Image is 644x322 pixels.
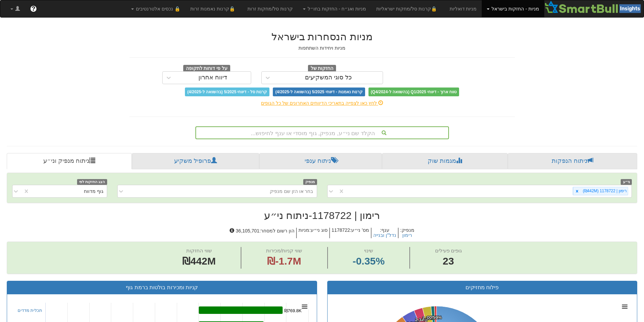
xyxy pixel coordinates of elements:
[621,179,632,185] span: ני״ע
[364,248,373,253] span: שינוי
[333,284,632,291] h3: פילוח מחזיקים
[422,316,435,321] tspan: 2.31%
[427,315,439,320] tspan: 0.89%
[270,188,313,195] div: בחר או הזן שם מנפיק
[84,188,103,195] div: גוף מדווח
[12,284,312,291] h3: קניות ומכירות בולטות ברמת גוף
[267,255,301,267] span: ₪-1.7M
[126,0,185,17] a: 🔒 נכסים אלטרנטיבים
[185,88,269,96] span: קרנות סל - דיווחי 5/2025 (בהשוואה ל-4/2025)
[305,74,352,81] div: כל סוגי המשקיעים
[544,0,644,14] img: Smartbull
[508,153,637,169] a: ניתוח הנפקות
[266,248,302,253] span: שווי קניות/מכירות
[186,248,212,253] span: שווי החזקות
[382,153,507,169] a: מגמות שוק
[429,315,442,320] tspan: 0.59%
[368,88,459,96] span: טווח ארוך - דיווחי Q1/2025 (בהשוואה ל-Q4/2024)
[373,233,396,238] button: נדל"ן ובנייה
[371,0,444,17] a: 🔒קרנות סל/מחקות ישראליות
[298,0,371,17] a: מניות ואג״ח - החזקות בחו״ל
[581,187,628,195] div: רימון | 1178722 (₪442M)
[196,127,448,139] div: הקלד שם ני״ע, מנפיק, גוף מוסדי או ענף לחיפוש...
[296,228,329,238] h5: סוג ני״ע : מניות
[182,255,216,267] span: ₪442M
[124,100,520,106] div: לחץ כאן לצפייה בתאריכי הדיווחים האחרונים של כל הגופים
[445,0,482,17] a: מניות דואליות
[228,228,296,238] h5: הון רשום למסחר : 36,105,701
[329,228,371,238] h5: מס' ני״ע : 1178722
[303,179,317,185] span: מנפיק
[7,210,637,221] h2: רימון | 1178722 - ניתוח ני״ע
[371,228,398,238] h5: ענף :
[132,153,259,169] a: פרופיל משקיע
[185,0,243,17] a: 🔒קרנות נאמנות זרות
[259,153,382,169] a: ניתוח ענפי
[435,254,462,269] span: 23
[183,65,230,72] span: על פי דוחות לתקופה
[31,5,35,12] span: ?
[242,0,298,17] a: קרנות סל/מחקות זרות
[198,74,227,81] div: דיווח אחרון
[308,65,336,72] span: החזקות של
[77,179,107,185] span: הצג החזקות לפי
[18,308,43,313] a: תכלית מדדים
[25,0,42,17] a: ?
[353,254,385,269] span: -0.35%
[273,88,365,96] span: קרנות נאמנות - דיווחי 5/2025 (בהשוואה ל-4/2025)
[129,31,515,42] h2: מניות הנסחרות בישראל
[398,228,416,238] h5: מנפיק :
[7,153,132,169] a: ניתוח מנפיק וני״ע
[402,233,412,238] button: רימון
[284,308,302,313] tspan: ₪769.8K
[435,248,462,253] span: גופים פעילים
[482,0,544,17] a: מניות - החזקות בישראל
[129,46,515,51] h5: מניות ויחידות השתתפות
